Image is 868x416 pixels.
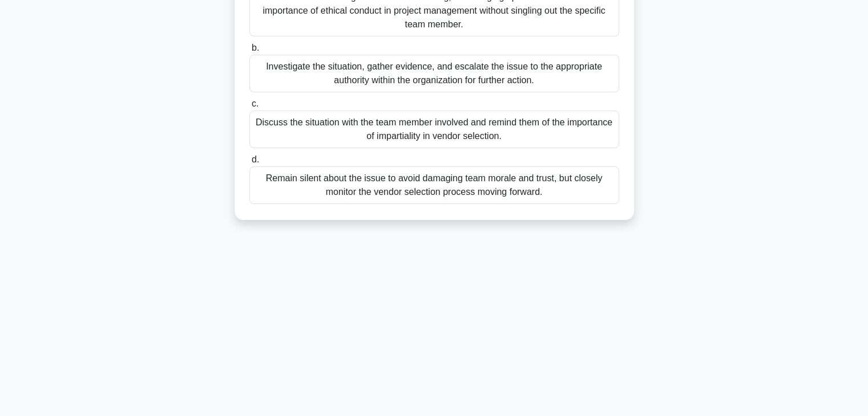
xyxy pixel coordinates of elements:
[249,111,619,148] div: Discuss the situation with the team member involved and remind them of the importance of impartia...
[249,166,619,204] div: Remain silent about the issue to avoid damaging team morale and trust, but closely monitor the ve...
[252,99,259,108] span: c.
[249,55,619,92] div: Investigate the situation, gather evidence, and escalate the issue to the appropriate authority w...
[252,43,259,52] span: b.
[252,154,259,164] span: d.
